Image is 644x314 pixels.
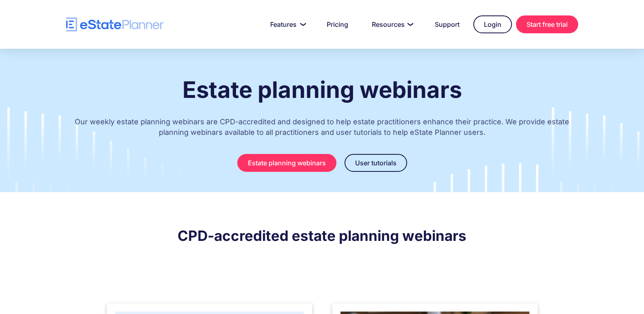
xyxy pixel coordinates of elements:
[182,76,462,104] strong: Estate planning webinars
[66,108,578,150] p: Our weekly estate planning webinars are CPD-accredited and designed to help estate practitioners ...
[66,17,164,32] a: home
[317,16,358,32] a: Pricing
[473,15,512,33] a: Login
[345,154,407,172] a: User tutorials
[516,15,578,33] a: Start free trial
[362,16,421,32] a: Resources
[425,16,469,32] a: Support
[237,154,336,172] a: Estate planning webinars
[260,16,313,32] a: Features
